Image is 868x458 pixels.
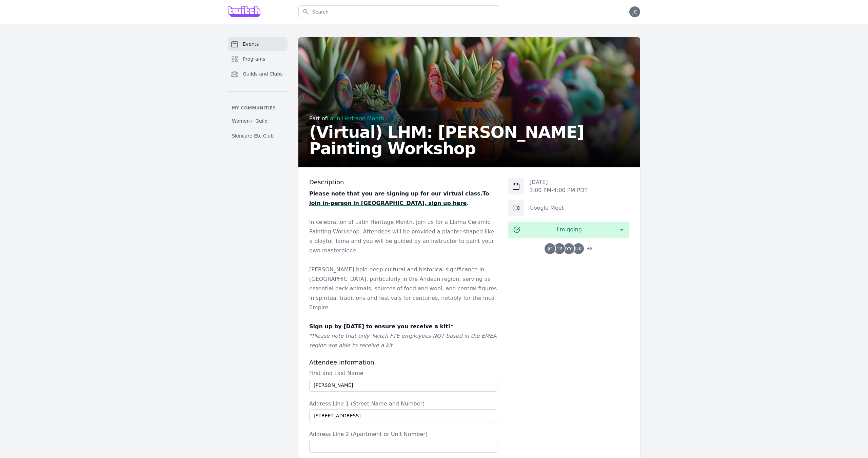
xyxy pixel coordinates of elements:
[232,132,274,139] span: Skincare-Etc Club
[566,246,572,251] span: YY
[309,217,497,255] p: In celebration of Latin Heritage Month, join us for a Llama Ceramic Painting Workshop. Attendees ...
[556,246,562,251] span: TP
[309,358,497,367] h3: Attendee information
[530,186,588,194] p: 3:00 PM - 4:00 PM PDT
[228,37,288,51] a: Events
[632,9,637,14] span: JC
[228,6,260,17] img: Grove
[309,369,497,377] label: First and Last Name
[309,400,497,408] label: Address Line 1 (Street Name and Number)
[228,115,288,127] a: Women+ Guild
[309,265,497,312] p: [PERSON_NAME] hold deep cultural and historical significance in [GEOGRAPHIC_DATA], particularly i...
[228,37,288,142] nav: Sidebar
[243,41,259,47] span: Events
[309,333,497,349] em: *Please note that only Twitch FTE employees NOT based in the EMEA region are able to receive a kit
[228,105,288,111] p: My communities
[629,6,640,17] button: JC
[583,245,593,254] span: + 8
[232,118,268,124] span: Women+ Guild
[467,200,469,206] strong: .
[228,52,288,66] a: Programs
[327,115,384,122] a: Latin Heritage Month
[520,226,618,234] span: I'm going
[530,178,588,186] p: [DATE]
[243,56,265,62] span: Programs
[228,67,288,81] a: Guilds and Clubs
[309,430,497,438] label: Address Line 2 (Apartment or Unit Number)
[309,178,497,186] h3: Description
[575,246,581,251] span: UK
[309,114,629,123] div: Part of
[508,222,629,238] button: I'm going
[243,70,283,77] span: Guilds and Clubs
[530,205,564,211] a: Google Meet
[298,5,499,18] input: Search
[228,130,288,142] a: Skincare-Etc Club
[309,190,489,206] a: To join in-person in [GEOGRAPHIC_DATA], sign up here
[309,323,453,330] strong: Sign up by [DATE] to ensure you receive a kit!*
[548,246,552,251] span: JC
[309,190,482,197] strong: Please note that you are signing up for our virtual class.
[309,124,629,157] h2: (Virtual) LHM: [PERSON_NAME] Painting Workshop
